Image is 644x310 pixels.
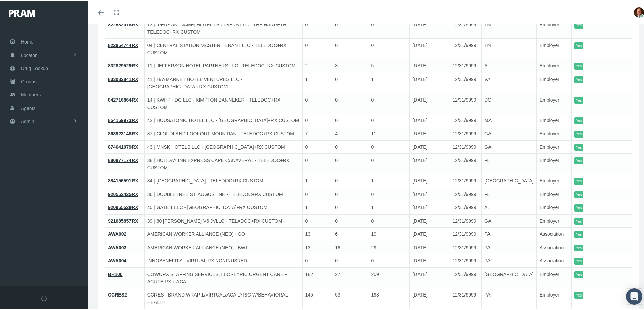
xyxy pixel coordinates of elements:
[144,200,302,213] td: 40 | GATE 1 LLC - [GEOGRAPHIC_DATA]+RX CUSTOM
[410,186,450,200] td: [DATE]
[302,266,332,287] td: 182
[450,126,481,139] td: 12/31/9999
[574,156,583,163] itemstyle: Yes
[450,213,481,226] td: 12/31/9999
[144,213,302,226] td: 39 | 80 [PERSON_NAME] V6 JVLLC - TELADOC+RX CUSTOM
[626,287,642,303] div: Open Intercom Messenger
[332,186,368,200] td: 0
[144,92,302,112] td: 14 | KWHP - DC LLC - KIMPTON BANNEKER - TELEDOC+RX CUSTOM
[302,186,332,200] td: 0
[482,58,537,72] td: AL
[574,190,583,197] itemstyle: Yes
[410,173,450,187] td: [DATE]
[108,62,138,67] a: 832829529RX
[536,287,571,307] td: Employer
[368,239,410,253] td: 29
[482,287,537,307] td: PA
[450,173,481,187] td: 12/31/9999
[368,253,410,266] td: 0
[302,37,332,58] td: 0
[410,71,450,92] td: [DATE]
[482,266,537,287] td: [GEOGRAPHIC_DATA]
[450,152,481,173] td: 12/31/9999
[410,112,450,126] td: [DATE]
[410,253,450,266] td: [DATE]
[450,287,481,307] td: 12/31/9999
[368,58,410,72] td: 5
[574,290,583,298] itemstyle: Yes
[332,58,368,72] td: 3
[574,75,583,82] itemstyle: Yes
[450,200,481,213] td: 12/31/9999
[482,253,537,266] td: PA
[410,239,450,253] td: [DATE]
[108,291,127,296] a: CCRES2
[574,217,583,224] itemstyle: Yes
[482,112,537,126] td: MA
[482,226,537,240] td: PA
[536,152,571,173] td: Employer
[108,177,138,182] a: 884156591RX
[574,143,583,150] itemstyle: Yes
[536,173,571,187] td: Employer
[332,213,368,226] td: 0
[332,226,368,240] td: 6
[574,20,583,27] itemstyle: Yes
[574,116,583,123] itemstyle: Yes
[332,287,368,307] td: 53
[410,266,450,287] td: [DATE]
[482,139,537,152] td: GA
[574,203,583,210] itemstyle: Yes
[368,200,410,213] td: 1
[108,230,126,235] a: AWA002
[410,126,450,139] td: [DATE]
[332,112,368,126] td: 0
[450,71,481,92] td: 12/31/9999
[450,186,481,200] td: 12/31/9999
[536,253,571,266] td: Association
[482,200,537,213] td: AL
[368,266,410,287] td: 209
[302,58,332,72] td: 2
[410,17,450,37] td: [DATE]
[410,58,450,72] td: [DATE]
[410,139,450,152] td: [DATE]
[108,217,138,222] a: 921085857RX
[368,71,410,92] td: 1
[21,74,37,87] span: Groups
[21,114,34,126] span: Admin
[450,92,481,112] td: 12/31/9999
[144,226,302,240] td: AMERICAN WORKER ALLIANCE (NEO) - GO
[302,112,332,126] td: 0
[450,226,481,240] td: 12/31/9999
[108,96,138,101] a: 842716864RX
[144,58,302,72] td: 11 | JEFFERSON HOTEL PARTNERS LLC - TELEDOC+RX CUSTOM
[108,75,138,81] a: 833082841RX
[482,239,537,253] td: PA
[302,200,332,213] td: 1
[108,244,126,249] a: AWA003
[332,126,368,139] td: 4
[144,139,302,152] td: 43 | MNSK HOTELS LLC - [GEOGRAPHIC_DATA]+RX CUSTOM
[450,112,481,126] td: 12/31/9999
[302,17,332,37] td: 0
[410,226,450,240] td: [DATE]
[144,186,302,200] td: 36 | DOUBLETREE ST. AUGUSTINE - TELEDOC+RX CUSTOM
[332,200,368,213] td: 0
[368,92,410,112] td: 0
[574,61,583,68] itemstyle: Yes
[144,112,302,126] td: 42 | HOUSATONIC HOTEL LLC - [GEOGRAPHIC_DATA]+RX CUSTOM
[450,37,481,58] td: 12/31/9999
[536,92,571,112] td: Employer
[108,270,123,276] a: BH100
[21,61,48,74] span: Drug Lookup
[574,230,583,237] itemstyle: Yes
[450,253,481,266] td: 12/31/9999
[410,92,450,112] td: [DATE]
[536,71,571,92] td: Employer
[332,152,368,173] td: 0
[108,143,138,148] a: 874641079RX
[536,112,571,126] td: Employer
[144,17,302,37] td: 13 | [PERSON_NAME] HOTEL PARTNERS LLC - THE HARPETH - TELEDOC+RX CUSTOM
[368,139,410,152] td: 0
